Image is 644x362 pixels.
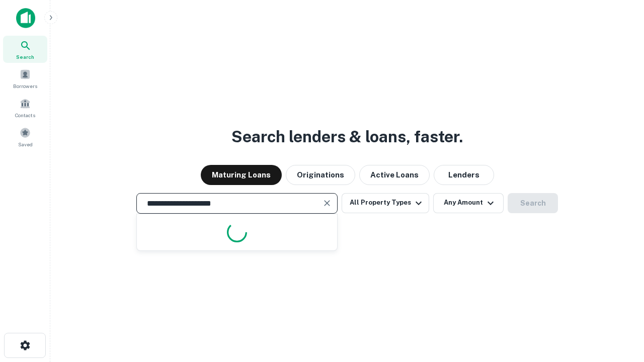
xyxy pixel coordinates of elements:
[16,53,34,61] span: Search
[286,165,355,185] button: Originations
[594,282,644,330] iframe: Chat Widget
[18,140,33,148] span: Saved
[3,94,47,121] a: Contacts
[3,65,47,92] a: Borrowers
[201,165,282,185] button: Maturing Loans
[15,111,35,119] span: Contacts
[434,165,494,185] button: Lenders
[320,196,334,210] button: Clear
[3,36,47,63] a: Search
[342,193,429,213] button: All Property Types
[433,193,504,213] button: Any Amount
[16,8,35,28] img: capitalize-icon.png
[13,82,37,90] span: Borrowers
[359,165,430,185] button: Active Loans
[231,125,463,149] h3: Search lenders & loans, faster.
[3,123,47,150] a: Saved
